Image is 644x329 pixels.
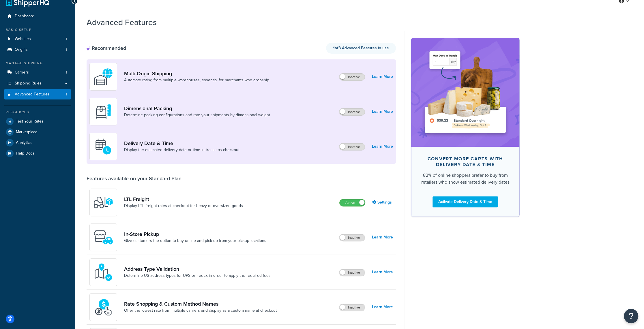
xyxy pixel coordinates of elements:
[124,196,243,202] a: LTL Freight
[372,73,393,81] a: Learn More
[4,67,71,78] a: Carriers1
[4,89,71,100] li: Advanced Features
[372,233,393,241] a: Learn More
[339,304,365,311] label: Inactive
[15,37,31,42] span: Websites
[15,92,50,97] span: Advanced Features
[124,112,270,118] a: Determine packing configurations and rate your shipments by dimensional weight
[124,105,270,112] a: Dimensional Packing
[4,11,71,22] a: Dashboard
[93,136,113,157] img: gfkeb5ejjkALwAAAABJRU5ErkJggg==
[93,227,113,247] img: wfgcfpwTIucLEAAAAASUVORK5CYII=
[372,303,393,311] a: Learn More
[124,308,277,313] a: Offer the lowest rate from multiple carriers and display as a custom name at checkout
[66,47,67,52] span: 1
[93,67,113,87] img: WatD5o0RtDAAAAAElFTkSuQmCC
[420,172,510,186] div: 82% of online shoppers prefer to buy from retailers who show estimated delivery dates
[124,231,266,237] a: In-Store Pickup
[16,151,35,156] span: Help Docs
[124,70,269,77] a: Multi-Origin Shipping
[124,203,243,209] a: Display LTL freight rates at checkout for heavy or oversized goods
[124,140,240,146] a: Delivery Date & Time
[339,143,365,150] label: Inactive
[93,192,113,213] img: y79ZsPf0fXUFUhFXDzUgf+ktZg5F2+ohG75+v3d2s1D9TjoU8PiyCIluIjV41seZevKCRuEjTPPOKHJsQcmKCXGdfprl3L4q7...
[4,78,71,89] a: Shipping Rules
[124,273,271,279] a: Determine US address types for UPS or FedEx in order to apply the required fees
[339,269,365,276] label: Inactive
[340,199,365,206] label: Active
[66,70,67,75] span: 1
[4,138,71,148] a: Analytics
[87,45,126,51] div: Recommended
[4,34,71,44] a: Websites1
[124,238,266,244] a: Give customers the option to buy online and pick up from your pickup locations
[372,142,393,151] a: Learn More
[4,44,71,55] a: Origins1
[4,110,71,115] div: Resources
[66,37,67,42] span: 1
[93,297,113,317] img: icon-duo-feat-rate-shopping-ecdd8bed.png
[4,67,71,78] li: Carriers
[339,108,365,115] label: Inactive
[4,27,71,32] div: Basic Setup
[93,101,113,122] img: DTVBYsAAAAAASUVORK5CYII=
[15,81,42,86] span: Shipping Rules
[420,156,510,168] div: Convert more carts with delivery date & time
[420,47,511,138] img: feature-image-ddt-36eae7f7280da8017bfb280eaccd9c446f90b1fe08728e4019434db127062ab4.png
[15,14,34,19] span: Dashboard
[624,309,638,323] button: Open Resource Center
[16,130,38,135] span: Marketplace
[4,44,71,55] li: Origins
[16,140,32,145] span: Analytics
[124,147,240,153] a: Display the estimated delivery date or time in transit as checkout.
[372,198,393,206] a: Settings
[124,301,277,307] a: Rate Shopping & Custom Method Names
[433,196,498,207] a: Activate Delivery Date & Time
[372,268,393,276] a: Learn More
[333,45,341,51] strong: 1 of 3
[333,45,389,51] span: Advanced Features in use
[16,119,44,124] span: Test Your Rates
[4,89,71,100] a: Advanced Features1
[87,175,181,182] div: Features available on your Standard Plan
[124,266,271,272] a: Address Type Validation
[4,34,71,44] li: Websites
[93,262,113,282] img: kIG8fy0lQAAAABJRU5ErkJggg==
[87,17,157,28] h1: Advanced Features
[4,148,71,159] a: Help Docs
[4,116,71,127] a: Test Your Rates
[15,47,28,52] span: Origins
[4,127,71,137] a: Marketplace
[372,108,393,116] a: Learn More
[339,234,365,241] label: Inactive
[339,74,365,80] label: Inactive
[15,70,29,75] span: Carriers
[124,77,269,83] a: Automate rating from multiple warehouses, essential for merchants who dropship
[4,61,71,66] div: Manage Shipping
[66,92,67,97] span: 1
